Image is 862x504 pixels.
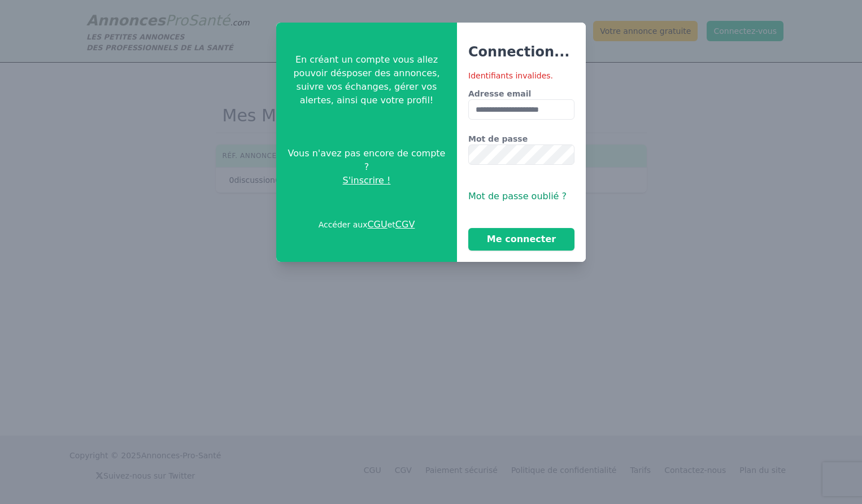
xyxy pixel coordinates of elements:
[367,219,387,230] a: CGU
[343,174,391,187] span: S'inscrire !
[319,218,415,231] p: Accéder aux et
[285,147,448,174] span: Vous n'avez pas encore de compte ?
[468,88,574,99] label: Adresse email
[395,219,415,230] a: CGV
[285,53,448,107] p: En créant un compte vous allez pouvoir désposer des annonces, suivre vos échanges, gérer vos aler...
[468,70,574,81] div: Identifiants invalides.
[468,133,574,144] label: Mot de passe
[468,228,574,251] button: Me connecter
[468,43,574,61] h3: Connection...
[468,191,567,201] span: Mot de passe oublié ?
